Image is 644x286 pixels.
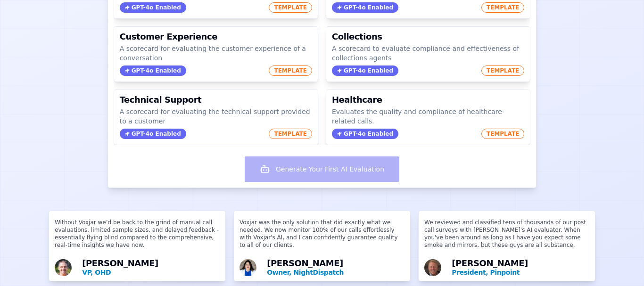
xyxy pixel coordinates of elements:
p: A scorecard for evaluating the customer experience of a conversation [120,44,312,63]
span: TEMPLATE [269,2,312,13]
span: TEMPLATE [481,65,525,76]
span: TEMPLATE [481,2,525,13]
span: GPT-4o Enabled [120,65,186,76]
div: [PERSON_NAME] [267,259,405,277]
p: We reviewed and classified tens of thousands of our post call surveys with [PERSON_NAME]'s AI eva... [424,219,589,256]
p: VP, OHD [82,268,220,277]
img: Avatar [424,259,441,276]
p: President, Pinpoint [452,268,589,277]
p: Evaluates the quality and compliance of healthcare-related calls. [332,107,524,126]
h3: Healthcare [332,96,524,104]
span: GPT-4o Enabled [332,2,398,13]
div: [PERSON_NAME] [82,259,220,277]
img: Avatar [55,259,72,276]
span: GPT-4o Enabled [332,129,398,139]
span: TEMPLATE [269,129,312,139]
p: Owner, NightDispatch [267,268,405,277]
span: GPT-4o Enabled [120,2,186,13]
p: A scorecard for evaluating the technical support provided to a customer [120,107,312,126]
h3: Collections [332,33,524,41]
span: TEMPLATE [481,129,525,139]
p: Voxjar was the only solution that did exactly what we needed. We now monitor 100% of our calls ef... [239,219,405,256]
img: Avatar [239,259,256,276]
p: A scorecard to evaluate compliance and effectiveness of collections agents [332,44,524,63]
span: TEMPLATE [269,65,312,76]
div: [PERSON_NAME] [452,259,589,277]
p: Without Voxjar we’d be back to the grind of manual call evaluations, limited sample sizes, and de... [55,219,220,256]
h3: Customer Experience [120,33,312,41]
h3: Technical Support [120,96,312,104]
span: GPT-4o Enabled [332,65,398,76]
span: GPT-4o Enabled [120,129,186,139]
